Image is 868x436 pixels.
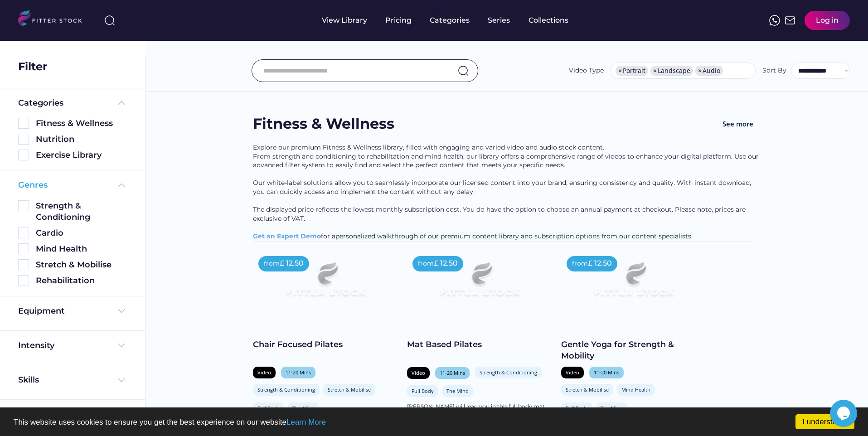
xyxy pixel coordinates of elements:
img: LOGO.svg [18,10,90,29]
img: Rectangle%205126.svg [18,275,29,286]
div: Nutrition [36,134,127,145]
span: × [698,68,702,74]
img: Rectangle%205126.svg [18,150,29,160]
img: Frame%2079%20%281%29.svg [422,251,538,316]
img: Frame%20%284%29.svg [116,340,127,351]
div: £ 12.50 [280,258,304,268]
div: Categories [430,15,470,25]
div: from [264,259,280,268]
img: Rectangle%205126.svg [18,200,29,211]
img: Frame%20%285%29.svg [116,180,127,191]
li: Audio [695,66,723,76]
div: Mind Health [621,386,650,393]
div: £ 12.50 [434,258,458,268]
div: Categories [18,97,63,109]
div: Video [566,369,579,376]
div: Collections [529,15,568,25]
div: Pricing [385,15,412,25]
div: The Mind [601,405,623,412]
div: £ 12.50 [588,258,612,268]
div: Full Body [566,405,588,412]
div: 11-20 Mins [286,369,311,376]
div: Rehabilitation [36,275,127,286]
img: Frame%2079%20%281%29.svg [576,251,692,316]
a: Learn More [286,418,326,426]
div: Cardio [36,228,127,239]
div: Stretch & Mobilise [328,386,371,393]
div: from [572,259,588,268]
div: fvck [430,5,441,14]
div: Log in [816,15,839,25]
div: Skills [18,374,41,386]
img: Rectangle%205126.svg [18,118,29,129]
div: Full Body [257,405,280,412]
img: Frame%20%284%29.svg [116,305,127,316]
div: Genres [18,179,48,191]
div: Gentle Yoga for Strength & Mobility [561,339,706,362]
div: Strength & Conditioning [257,386,315,393]
button: See more [715,114,761,134]
li: Landscape [650,66,693,76]
img: Rectangle%205126.svg [18,134,29,145]
div: Mat Based Pilates [407,339,552,350]
div: The Mind [446,388,469,394]
div: from [418,259,434,268]
img: search-normal%203.svg [104,15,115,26]
img: Rectangle%205126.svg [18,228,29,238]
div: Full Body [412,388,434,394]
div: Series [488,15,510,25]
img: Frame%2051.svg [785,15,795,26]
span: × [653,68,657,74]
img: Frame%20%284%29.svg [116,375,127,386]
a: I understand! [795,414,854,429]
img: meteor-icons_whatsapp%20%281%29.svg [769,15,780,26]
div: Equipment [18,305,65,317]
div: Filter [18,59,47,74]
div: 11-20 Mins [594,369,619,376]
span: × [618,68,622,74]
iframe: chat widget [830,400,859,427]
span: The displayed price reflects the lowest monthly subscription cost. You do have the option to choo... [253,205,747,223]
div: Explore our premium Fitness & Wellness library, filled with engaging and varied video and audio s... [253,143,761,241]
img: Frame%20%285%29.svg [116,97,127,108]
img: Rectangle%205126.svg [18,243,29,254]
li: Portrait [616,66,648,76]
a: Get an Expert Demo [253,232,321,240]
div: The Mind [292,405,315,412]
div: Video Type [569,66,604,75]
p: This website uses cookies to ensure you get the best experience on our website [14,418,854,426]
img: Frame%2079%20%281%29.svg [267,251,383,316]
div: Intensity [18,340,54,351]
div: Fitness & Wellness [253,114,394,134]
img: search-normal.svg [458,65,469,76]
div: Mind Health [36,243,127,255]
div: Fitness & Wellness [36,118,127,129]
img: Rectangle%205126.svg [18,259,29,270]
div: Stretch & Mobilise [566,386,609,393]
div: Stretch & Mobilise [36,259,127,271]
div: Exercise Library [36,150,127,161]
span: personalized walkthrough of our premium content library and subscription options from our content... [335,232,693,240]
div: View Library [322,15,367,25]
div: 11-20 Mins [440,369,465,376]
div: Video [257,369,271,376]
div: Strength & Conditioning [480,369,537,376]
div: Video [412,369,425,376]
div: Sort By [762,66,786,75]
div: [PERSON_NAME] will lead you in this full body mat Pilates class which incorporates both classical... [407,403,552,418]
div: Chair Focused Pilates [253,339,398,350]
div: Strength & Conditioning [36,200,127,223]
